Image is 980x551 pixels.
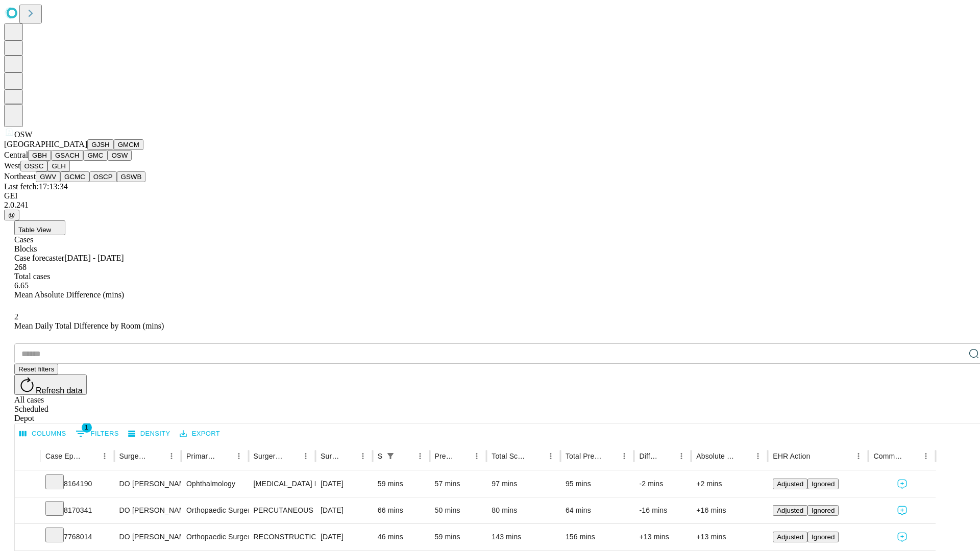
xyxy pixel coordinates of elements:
div: 143 mins [492,524,555,550]
div: Orthopaedic Surgery [186,497,243,523]
button: GMC [83,150,107,161]
button: Menu [617,449,631,463]
div: Surgeon Name [119,452,149,460]
div: 59 mins [378,471,425,497]
button: Adjusted [773,505,807,516]
button: Menu [544,449,558,463]
div: [DATE] [321,497,367,523]
button: Menu [470,449,484,463]
div: 80 mins [492,497,555,523]
span: 6.65 [14,281,29,290]
button: Table View [14,220,65,235]
button: Export [177,426,223,442]
button: Expand [20,529,35,546]
button: Menu [299,449,313,463]
div: DO [PERSON_NAME] [PERSON_NAME] T Do [119,471,176,497]
div: Absolute Difference [696,452,736,460]
span: Ignored [812,533,835,541]
span: West [4,161,20,170]
button: OSW [108,150,132,161]
button: Sort [399,449,413,463]
div: DO [PERSON_NAME] [PERSON_NAME] Do [119,524,176,550]
button: Show filters [383,449,398,463]
button: Sort [83,449,97,463]
button: GJSH [87,139,114,150]
span: Central [4,151,28,159]
button: Menu [751,449,765,463]
div: Surgery Date [321,452,340,460]
span: Adjusted [777,480,803,488]
span: OSW [14,130,33,139]
button: GCMC [60,171,89,182]
button: Adjusted [773,532,807,542]
span: Adjusted [777,507,803,514]
span: [GEOGRAPHIC_DATA] [4,140,87,148]
button: Menu [851,449,866,463]
button: Sort [660,449,674,463]
div: Comments [873,452,903,460]
button: Menu [164,449,179,463]
button: Menu [674,449,689,463]
button: Sort [811,449,825,463]
button: OSSC [20,161,48,171]
div: 66 mins [378,497,425,523]
span: 268 [14,263,27,271]
div: 57 mins [435,471,482,497]
button: Sort [217,449,232,463]
div: 7768014 [45,524,109,550]
div: +13 mins [696,524,763,550]
span: Northeast [4,172,36,181]
button: Sort [284,449,299,463]
div: Total Predicted Duration [566,452,602,460]
button: Sort [603,449,617,463]
span: Ignored [812,507,835,514]
div: 95 mins [566,471,629,497]
span: Last fetch: 17:13:34 [4,182,68,191]
span: Case forecaster [14,254,64,262]
button: @ [4,210,19,220]
div: Ophthalmology [186,471,243,497]
span: Reset filters [18,365,54,373]
span: [DATE] - [DATE] [64,254,124,262]
div: DO [PERSON_NAME] [PERSON_NAME] Do [119,497,176,523]
div: [DATE] [321,524,367,550]
span: Adjusted [777,533,803,541]
div: [MEDICAL_DATA] EYE WITH IMPLANT [254,471,310,497]
button: Menu [919,449,933,463]
div: 2.0.241 [4,201,976,210]
div: +2 mins [696,471,763,497]
button: Ignored [807,532,839,542]
span: Refresh data [36,386,83,395]
div: 1 active filter [383,449,398,463]
div: +16 mins [696,497,763,523]
div: Case Epic Id [45,452,82,460]
div: 64 mins [566,497,629,523]
button: Menu [97,449,112,463]
span: Mean Absolute Difference (mins) [14,290,124,299]
span: Ignored [812,480,835,488]
button: Sort [150,449,164,463]
button: Sort [529,449,544,463]
button: Sort [455,449,470,463]
button: Sort [904,449,919,463]
button: GBH [28,150,51,161]
div: Primary Service [186,452,216,460]
div: PERCUTANEOUS FIXATION HUMERAL [MEDICAL_DATA] [254,497,310,523]
button: Menu [232,449,246,463]
div: Scheduled In Room Duration [378,452,382,460]
div: Surgery Name [254,452,283,460]
button: GMCM [114,139,143,150]
div: [DATE] [321,471,367,497]
button: Reset filters [14,364,58,374]
button: Select columns [17,426,69,442]
div: 97 mins [492,471,555,497]
button: GWV [36,171,60,182]
span: Mean Daily Total Difference by Room (mins) [14,321,164,330]
button: Sort [737,449,751,463]
div: Difference [639,452,659,460]
span: 2 [14,312,18,321]
div: Predicted In Room Duration [435,452,455,460]
button: Density [126,426,173,442]
div: 8164190 [45,471,109,497]
button: GSWB [117,171,146,182]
